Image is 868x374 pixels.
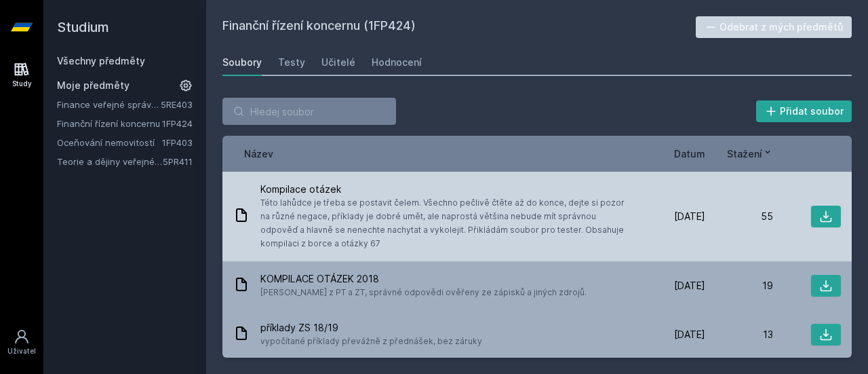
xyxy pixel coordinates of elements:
button: Datum [674,147,705,161]
button: Přidat soubor [756,100,852,122]
a: Study [3,54,41,96]
a: Teorie a dějiny veřejné správy [57,155,163,168]
div: Study [12,79,32,89]
button: Odebrat z mých předmětů [696,16,852,38]
div: 55 [705,210,773,223]
a: Oceňování nemovitostí [57,136,162,149]
div: Hodnocení [372,56,422,69]
span: příklady ZS 18/19 [260,321,482,335]
a: Uživatel [3,322,41,363]
a: Učitelé [321,49,355,76]
div: 19 [705,279,773,293]
a: 5RE403 [161,99,193,110]
div: Soubory [222,56,262,69]
span: [DATE] [674,210,705,223]
span: [PERSON_NAME] z PT a ZT, správné odpovědi ověřeny ze zápisků a jiných zdrojů. [260,286,587,299]
span: [DATE] [674,328,705,341]
span: Kompilace otázek [260,183,632,196]
h2: Finanční řízení koncernu (1FP424) [222,16,696,38]
a: 1FP403 [162,137,193,148]
a: Hodnocení [372,49,422,76]
input: Hledej soubor [222,98,396,125]
span: KOMPILACE OTÁZEK 2018 [260,272,587,286]
div: Uživatel [7,346,36,356]
a: 5PR411 [163,156,193,167]
a: Všechny předměty [57,55,145,67]
div: Testy [278,56,305,69]
a: Soubory [222,49,262,76]
span: vypočítané příklady převážně z přednášek, bez záruky [260,335,482,348]
button: Stažení [727,147,773,161]
a: Finance veřejné správy a veřejného sektoru [57,98,161,111]
a: Finanční řízení koncernu [57,117,162,130]
button: Název [244,147,273,161]
a: 1FP424 [162,118,193,129]
span: [DATE] [674,279,705,293]
a: Testy [278,49,305,76]
div: 13 [705,328,773,341]
span: Této lahůdce je třeba se postavit čelem. Všechno pečlivě čtěte až do konce, dejte si pozor na růz... [260,196,632,250]
span: Stažení [727,147,762,161]
div: Učitelé [321,56,355,69]
span: Moje předměty [57,79,130,92]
